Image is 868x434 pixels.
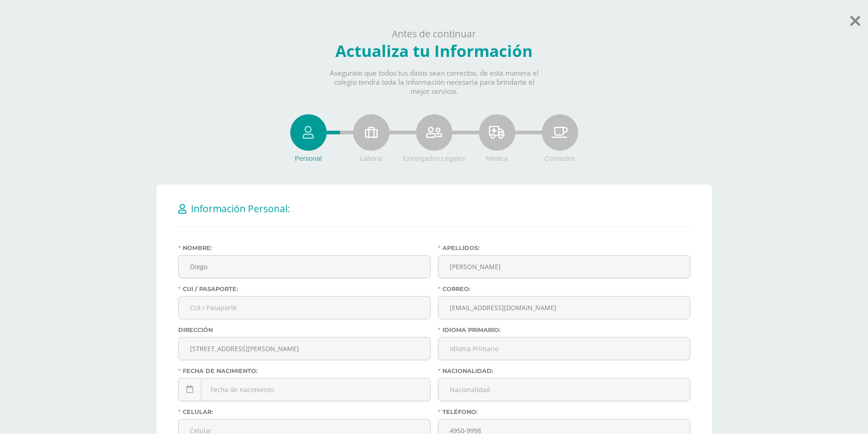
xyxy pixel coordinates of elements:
label: Idioma Primario: [438,327,690,333]
input: Apellidos [438,255,690,278]
input: Nombre [179,255,430,278]
label: Fecha de nacimiento: [178,368,431,374]
label: Correo: [438,286,690,292]
span: Antes de continuar [392,27,476,40]
input: CUI / Pasaporte [179,296,430,319]
label: Apellidos: [438,245,690,251]
input: Idioma Primario [438,337,690,360]
label: Celular: [178,408,431,415]
span: Personal [295,154,322,162]
input: Fecha de nacimiento [179,378,430,401]
p: Asegurate que todos tus datos sean correctos, de esta manera el colegio tendrá toda la informació... [322,69,546,96]
input: Nacionalidad [438,378,690,401]
label: Dirección [178,327,431,333]
input: Correo [438,296,690,319]
input: Ej. 6 Avenida B-34 [179,337,430,360]
span: Información Personal: [191,202,290,215]
label: Nombre: [178,245,431,251]
label: Nacionalidad: [438,368,690,374]
span: Encargados Legales [403,154,465,162]
a: Saltar actualización de datos [850,8,860,30]
label: CUI / Pasaporte: [178,286,431,292]
span: Contactos [544,154,575,162]
label: Teléfono: [438,408,690,415]
span: Médica [486,154,508,162]
span: Laboral [360,154,382,162]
